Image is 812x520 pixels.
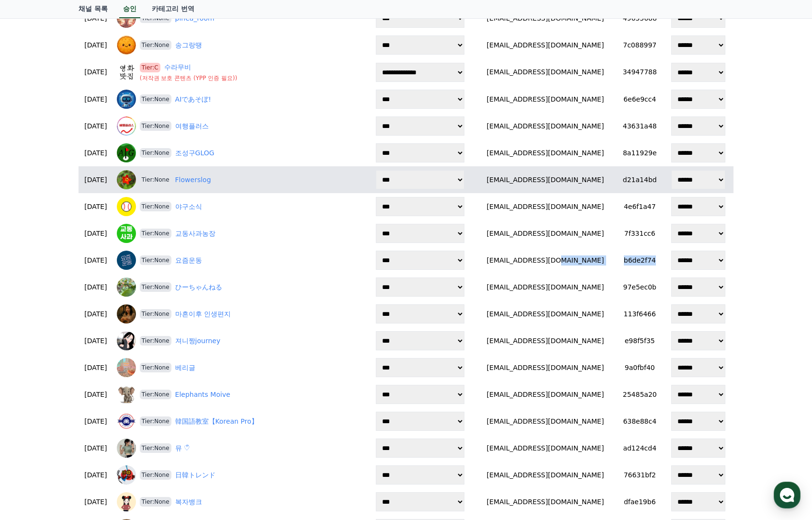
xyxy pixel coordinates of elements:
img: 韓国語教室【Korean Pro】 [117,412,136,431]
a: 설정 [124,304,184,328]
span: Tier:C [140,63,160,72]
p: [DATE] [82,282,109,292]
td: [EMAIL_ADDRESS][DOMAIN_NAME] [474,58,616,86]
img: 교동사과농장 [117,224,136,243]
p: [DATE] [82,202,109,212]
td: [EMAIL_ADDRESS][DOMAIN_NAME] [474,193,616,220]
a: 홈 [3,304,63,328]
span: Tier:None [140,443,171,453]
td: 25485a20 [616,381,664,408]
a: 여행플러스 [175,121,209,131]
a: 교동사과농장 [175,229,215,239]
img: AIであそぼ! [117,90,136,109]
p: [DATE] [82,255,109,266]
p: [DATE] [82,229,109,239]
span: Tier:None [140,229,171,238]
img: 요즘운동 [117,251,136,270]
p: [DATE] [82,470,109,480]
a: 수라무비 [164,62,191,72]
a: 日韓トレンド [175,470,215,480]
td: 638e88c4 [616,408,664,435]
p: [DATE] [82,443,109,453]
p: [DATE] [82,148,109,158]
span: Tier:None [140,202,171,211]
span: Tier:None [140,94,171,104]
a: 마흔이후 인생편지 [175,309,231,319]
span: Tier:None [140,40,171,50]
a: 송그랑땡 [175,40,202,50]
td: [EMAIL_ADDRESS][DOMAIN_NAME] [474,220,616,247]
td: 4e6f1a47 [616,193,664,220]
img: 수라무비 [117,63,136,82]
a: 져니짱journey [175,336,221,346]
a: Flowerslog [175,175,211,185]
td: 7c088997 [616,32,664,58]
a: Elephants Moive [175,390,230,400]
span: Tier:None [140,121,171,131]
a: 대화 [63,304,124,328]
p: [DATE] [82,497,109,507]
td: [EMAIL_ADDRESS][DOMAIN_NAME] [474,327,616,354]
td: 76631bf2 [616,462,664,488]
span: Tier:None [140,336,171,346]
td: [EMAIL_ADDRESS][DOMAIN_NAME] [474,247,616,274]
p: [DATE] [82,363,109,373]
img: 마흔이후 인생편지 [117,304,136,324]
p: [DATE] [82,175,109,185]
td: [EMAIL_ADDRESS][DOMAIN_NAME] [474,435,616,462]
p: [DATE] [82,390,109,400]
img: 여행플러스 [117,116,136,136]
span: 대화 [88,319,99,326]
span: 설정 [148,318,159,326]
td: 8a11929e [616,139,664,166]
a: 야구소식 [175,202,202,212]
td: [EMAIL_ADDRESS][DOMAIN_NAME] [474,274,616,300]
td: 34947788 [616,58,664,86]
span: Tier:None [140,470,171,480]
a: 요즘운동 [175,255,202,266]
td: [EMAIL_ADDRESS][DOMAIN_NAME] [474,32,616,58]
p: [DATE] [82,94,109,104]
a: 복자뱅크 [175,497,202,507]
a: 조성구GLOG [175,148,214,158]
a: 베리글 [175,363,195,373]
p: [DATE] [82,336,109,346]
span: Tier:None [140,255,171,265]
td: [EMAIL_ADDRESS][DOMAIN_NAME] [474,113,616,139]
img: 송그랑땡 [117,35,136,55]
td: 7f331cc6 [616,220,664,247]
td: [EMAIL_ADDRESS][DOMAIN_NAME] [474,408,616,435]
td: [EMAIL_ADDRESS][DOMAIN_NAME] [474,300,616,327]
a: 뮤 ♡ᩚ [175,443,190,453]
img: Flowerslog [117,170,136,189]
span: Tier:None [140,363,171,372]
td: ad124cd4 [616,435,664,462]
img: 복자뱅크 [117,492,136,511]
p: [DATE] [82,309,109,319]
td: [EMAIL_ADDRESS][DOMAIN_NAME] [474,139,616,166]
p: [DATE] [82,121,109,131]
td: dfae19b6 [616,488,664,515]
a: 韓国語教室【Korean Pro】 [175,416,258,427]
span: Tier:None [140,497,171,507]
td: [EMAIL_ADDRESS][DOMAIN_NAME] [474,86,616,113]
img: 日韓トレンド [117,465,136,485]
img: 야구소식 [117,197,136,216]
a: ひーちゃんねる [175,282,222,292]
td: 9a0fbf40 [616,354,664,381]
a: AIであそぼ! [175,94,211,104]
p: [DATE] [82,416,109,427]
img: ひーちゃんねる [117,277,136,297]
img: Elephants Moive [117,385,136,404]
td: [EMAIL_ADDRESS][DOMAIN_NAME] [474,462,616,488]
td: 113f6466 [616,300,664,327]
span: Tier:None [140,282,171,292]
img: 베리글 [117,358,136,377]
td: [EMAIL_ADDRESS][DOMAIN_NAME] [474,354,616,381]
span: 홈 [30,318,36,326]
td: e98f5f35 [616,327,664,354]
span: Tier:None [140,309,171,319]
span: Tier:None [140,390,171,399]
span: Tier:None [140,148,171,158]
img: 뮤 ♡ᩚ [117,439,136,458]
